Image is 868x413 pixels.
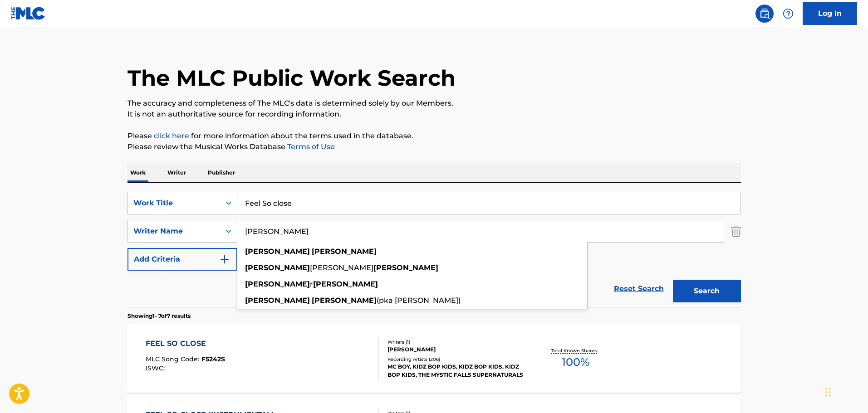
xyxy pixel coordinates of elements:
[673,280,741,302] button: Search
[759,8,770,19] img: search
[803,2,857,25] a: Log In
[387,356,525,363] div: Recording Artists ( 206 )
[128,192,741,307] form: Search Form
[313,280,378,288] strong: [PERSON_NAME]
[146,364,167,372] span: ISWC :
[387,345,525,354] div: [PERSON_NAME]
[128,131,741,141] p: Please for more information about the terms used in the database.
[285,142,335,151] a: Terms of Use
[783,8,794,19] img: help
[133,226,215,237] div: Writer Name
[377,296,461,305] span: (pka [PERSON_NAME])
[245,263,310,272] strong: [PERSON_NAME]
[128,248,237,271] button: Add Criteria
[128,64,456,92] h1: The MLC Public Work Search
[128,312,191,320] p: Showing 1 - 7 of 7 results
[245,280,310,288] strong: [PERSON_NAME]
[551,347,600,354] p: Total Known Shares:
[609,279,668,299] a: Reset Search
[128,98,741,109] p: The accuracy and completeness of The MLC's data is determined solely by our Members.
[165,163,189,182] p: Writer
[310,280,313,288] span: r
[779,5,797,23] div: Help
[201,355,225,363] span: F5242S
[312,247,377,256] strong: [PERSON_NAME]
[128,109,741,120] p: It is not an authoritative source for recording information.
[219,254,230,265] img: 9d2ae6d4665cec9f34b9.svg
[245,247,310,256] strong: [PERSON_NAME]
[312,296,377,305] strong: [PERSON_NAME]
[146,355,201,363] span: MLC Song Code :
[731,220,741,243] img: Delete Criterion
[128,141,741,152] p: Please review the Musical Works Database
[825,379,831,406] div: Drag
[245,296,310,305] strong: [PERSON_NAME]
[205,163,238,182] p: Publisher
[11,7,46,20] img: MLC Logo
[146,338,225,349] div: FEEL SO CLOSE
[387,363,525,379] div: MC BOY, KIDZ BOP KIDS, KIDZ BOP KIDS, KIDZ BOP KIDS, THE MYSTIC FALLS SUPERNATURALS
[310,263,373,272] span: [PERSON_NAME]
[373,263,438,272] strong: [PERSON_NAME]
[823,369,868,413] iframe: Chat Widget
[133,198,215,209] div: Work Title
[128,163,148,182] p: Work
[387,339,525,345] div: Writers ( 1 )
[562,354,589,370] span: 100 %
[128,325,741,393] a: FEEL SO CLOSEMLC Song Code:F5242SISWC:Writers (1)[PERSON_NAME]Recording Artists (206)MC BOY, KIDZ...
[755,5,774,23] a: Public Search
[154,131,189,140] a: click here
